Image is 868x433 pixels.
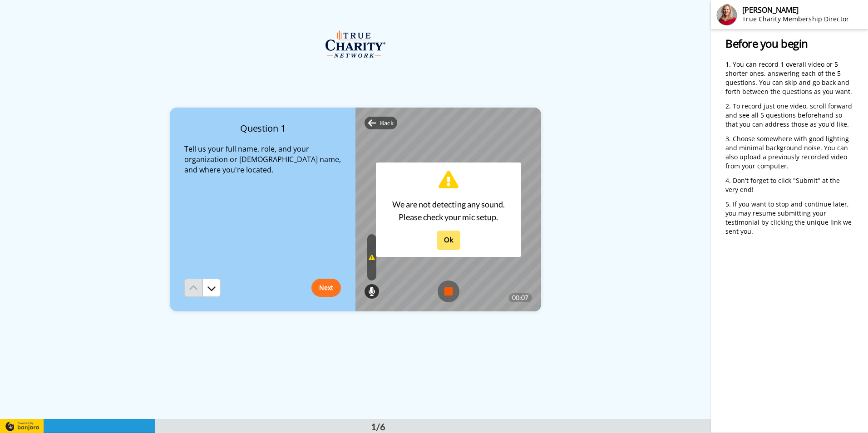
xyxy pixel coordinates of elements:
[725,102,854,128] span: To record just one video, scroll forward and see all 5 questions beforehand so that you can addre...
[437,231,460,250] button: Ok
[725,200,853,236] span: If you want to stop and continue later, you may resume submitting your testimonial by clicking th...
[508,293,532,302] div: 00:07
[184,144,343,175] span: Tell us your full name, role, and your organization or [DEMOGRAPHIC_DATA] name, and where you're ...
[438,280,459,302] img: ic_record_stop.svg
[311,279,341,297] button: Next
[380,118,394,128] span: Back
[725,36,808,51] span: Before you begin
[725,176,842,194] span: Don't forget to click "Submit" at the very end!
[742,6,868,15] div: [PERSON_NAME]
[725,60,852,96] span: You can record 1 overall video or 5 shorter ones, answering each of the 5 questions. You can skip...
[392,198,505,211] span: We are not detecting any sound.
[742,15,868,23] div: True Charity Membership Director
[365,117,397,129] div: Back
[392,211,505,223] span: Please check your mic setup.
[356,420,400,433] div: 1/6
[184,122,341,135] h4: Question 1
[725,134,851,170] span: Choose somewhere with good lighting and minimal background noise. You can also upload a previousl...
[716,4,738,25] img: Profile Image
